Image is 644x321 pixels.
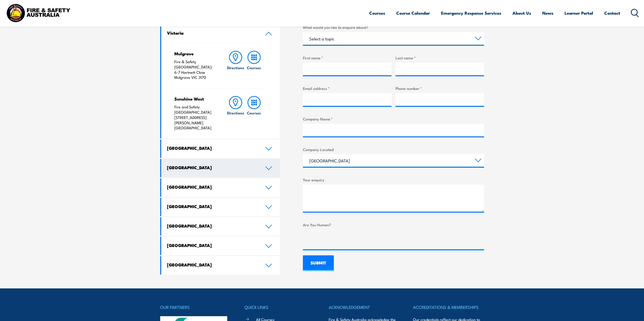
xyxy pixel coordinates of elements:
[174,51,217,56] h4: Mulgrave
[167,165,258,170] h4: [GEOGRAPHIC_DATA]
[413,304,484,311] h4: ACCREDITATIONS & MEMBERSHIPS
[303,85,391,91] label: Email address
[441,6,501,20] a: Emergency Response Services
[174,104,217,131] p: Fire and Safety [GEOGRAPHIC_DATA] [STREET_ADDRESS][PERSON_NAME] [GEOGRAPHIC_DATA]
[245,96,263,131] a: Courses
[329,304,400,311] h4: ACKNOWLEDGEMENT
[161,24,280,43] a: Victoria
[174,59,217,80] p: Fire & Safety [GEOGRAPHIC_DATA]: 6-7 Hartnett Close Mulgrave VIC 3170
[167,30,258,36] h4: Victoria
[167,184,258,190] h4: [GEOGRAPHIC_DATA]
[396,55,484,61] label: Last name
[604,6,620,20] a: Contact
[396,6,430,20] a: Course Calendar
[303,230,380,249] iframe: reCAPTCHA
[167,223,258,229] h4: [GEOGRAPHIC_DATA]
[303,24,484,30] label: What would you like to enquire about?
[247,65,261,70] h6: Courses
[167,145,258,151] h4: [GEOGRAPHIC_DATA]
[226,51,245,80] a: Directions
[161,139,280,158] a: [GEOGRAPHIC_DATA]
[227,65,244,70] h6: Directions
[542,6,553,20] a: News
[167,242,258,248] h4: [GEOGRAPHIC_DATA]
[245,51,263,80] a: Courses
[303,146,484,152] label: Company Located
[174,96,217,102] h4: Sunshine West
[226,96,245,131] a: Directions
[303,116,484,122] label: Company Name
[303,55,391,61] label: First name
[161,198,280,216] a: [GEOGRAPHIC_DATA]
[161,237,280,255] a: [GEOGRAPHIC_DATA]
[167,262,258,267] h4: [GEOGRAPHIC_DATA]
[161,159,280,177] a: [GEOGRAPHIC_DATA]
[167,204,258,209] h4: [GEOGRAPHIC_DATA]
[512,6,531,20] a: About Us
[396,85,484,91] label: Phone number
[369,6,385,20] a: Courses
[303,222,484,228] label: Are You Human?
[565,6,593,20] a: Learner Portal
[161,217,280,236] a: [GEOGRAPHIC_DATA]
[161,256,280,275] a: [GEOGRAPHIC_DATA]
[303,177,484,183] label: Your enquiry
[244,304,315,311] h4: QUICK LINKS
[161,178,280,197] a: [GEOGRAPHIC_DATA]
[160,304,231,311] h4: OUR PARTNERS
[303,255,334,271] input: SUBMIT
[227,110,244,115] h6: Directions
[247,110,261,115] h6: Courses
